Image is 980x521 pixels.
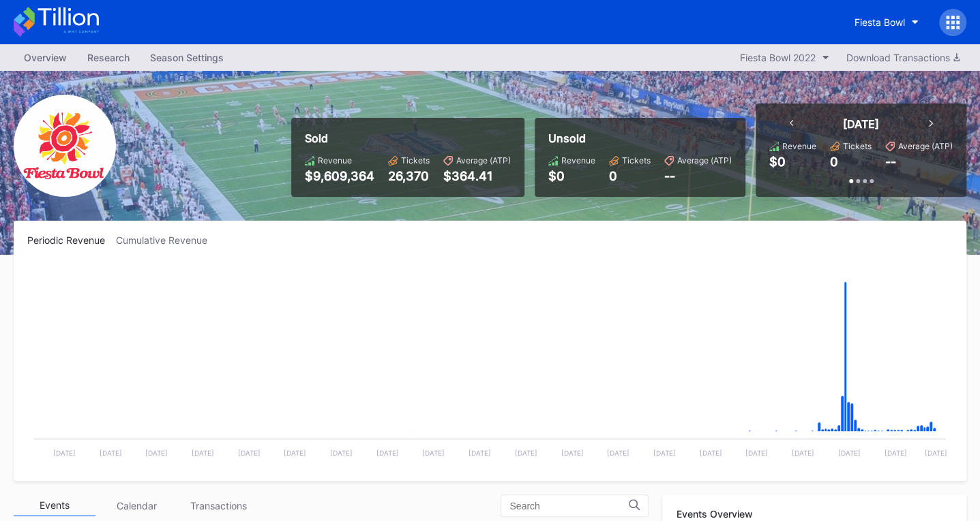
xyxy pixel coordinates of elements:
[846,52,960,63] div: Download Transactions
[376,449,399,457] text: [DATE]
[177,495,259,516] div: Transactions
[843,117,879,131] div: [DATE]
[609,169,651,183] div: 0
[885,155,896,169] div: --
[699,449,722,457] text: [DATE]
[53,449,76,457] text: [DATE]
[422,449,445,457] text: [DATE]
[330,449,353,457] text: [DATE]
[27,234,116,246] div: Periodic Revenue
[548,131,732,145] div: Unsold
[622,155,651,165] div: Tickets
[561,449,583,457] text: [DATE]
[653,449,676,457] text: [DATE]
[284,449,306,457] text: [DATE]
[844,10,929,35] button: Fiesta Bowl
[840,48,966,67] button: Download Transactions
[14,48,77,67] a: Overview
[924,449,947,457] text: [DATE]
[456,155,511,165] div: Average (ATP)
[733,48,836,67] button: Fiesta Bowl 2022
[145,449,168,457] text: [DATE]
[509,501,629,511] input: Search
[677,155,732,165] div: Average (ATP)
[898,141,953,151] div: Average (ATP)
[14,495,95,516] div: Events
[838,449,861,457] text: [DATE]
[192,449,214,457] text: [DATE]
[830,155,838,169] div: 0
[116,234,218,246] div: Cumulative Revenue
[14,95,116,197] img: FiestaBowl.png
[548,169,595,183] div: $0
[238,449,261,457] text: [DATE]
[607,449,629,457] text: [DATE]
[782,141,816,151] div: Revenue
[676,508,953,520] div: Events Overview
[664,169,732,183] div: --
[401,155,430,165] div: Tickets
[443,169,511,183] div: $364.41
[792,449,814,457] text: [DATE]
[855,16,905,28] div: Fiesta Bowl
[100,449,122,457] text: [DATE]
[745,449,768,457] text: [DATE]
[515,449,537,457] text: [DATE]
[740,52,816,63] div: Fiesta Bowl 2022
[561,155,595,165] div: Revenue
[305,131,511,145] div: Sold
[884,449,906,457] text: [DATE]
[140,48,234,67] a: Season Settings
[27,263,952,467] svg: Chart title
[843,141,872,151] div: Tickets
[95,495,177,516] div: Calendar
[77,48,140,67] a: Research
[305,169,374,183] div: $9,609,364
[769,155,786,169] div: $0
[388,169,430,183] div: 26,370
[469,449,491,457] text: [DATE]
[318,155,352,165] div: Revenue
